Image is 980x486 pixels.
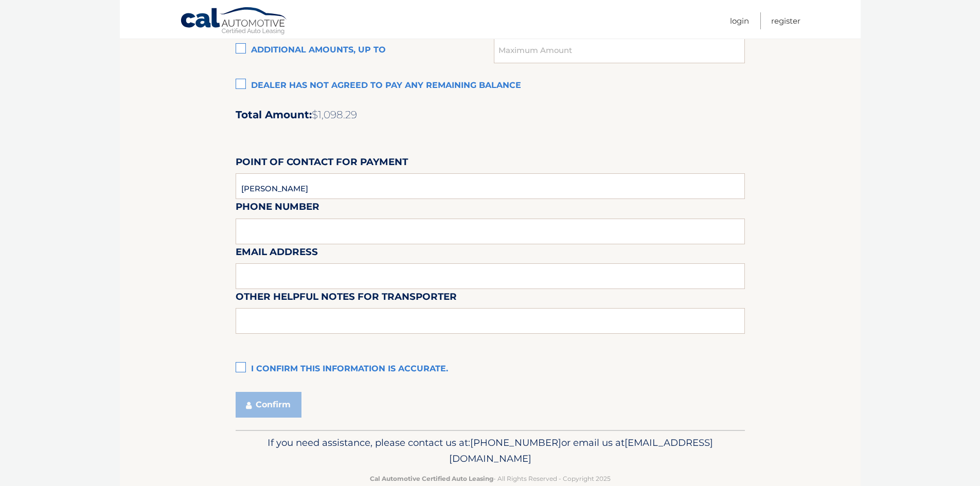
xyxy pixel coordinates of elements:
[236,109,745,121] h2: Total Amount:
[494,38,744,63] input: Maximum Amount
[236,244,318,263] label: Email Address
[312,109,357,121] span: $1,098.29
[236,392,301,418] button: Confirm
[236,154,408,173] label: Point of Contact for Payment
[242,435,738,467] p: If you need assistance, please contact us at: or email us at
[242,473,738,484] p: - All Rights Reserved - Copyright 2025
[236,359,745,380] label: I confirm this information is accurate.
[236,76,745,96] label: Dealer has not agreed to pay any remaining balance
[470,437,561,448] span: [PHONE_NUMBER]
[236,40,494,61] label: Additional amounts, up to
[370,475,493,482] strong: Cal Automotive Certified Auto Leasing
[180,7,288,37] a: Cal Automotive
[771,12,800,29] a: Register
[236,289,457,308] label: Other helpful notes for transporter
[730,12,749,29] a: Login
